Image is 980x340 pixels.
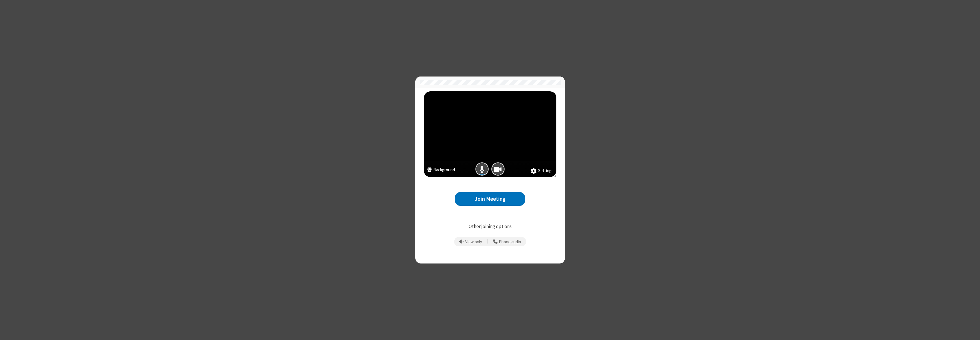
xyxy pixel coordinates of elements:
button: Prevent echo when there is already an active mic and speaker in the room. [457,237,484,247]
p: Other joining options [424,223,556,230]
button: Settings [531,168,554,174]
span: | [487,238,488,246]
span: Phone audio [499,240,521,244]
button: Camera is on [491,162,505,176]
button: Use your phone for mic and speaker while you view the meeting on this device. [491,237,523,247]
span: View only [465,240,482,244]
button: Background [427,167,455,174]
button: Join Meeting [455,192,525,206]
button: Mic is on [475,162,489,176]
